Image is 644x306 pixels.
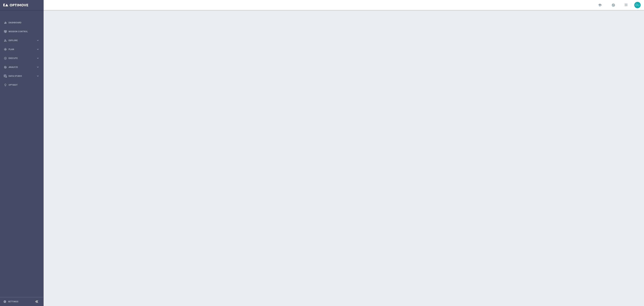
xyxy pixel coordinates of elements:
button: play_circle_outline Execute keyboard_arrow_right [4,57,40,60]
button: Data Studio keyboard_arrow_right [4,75,40,77]
i: keyboard_arrow_right [36,65,39,69]
span: Analyze [9,66,36,68]
span: Plan [9,48,36,50]
div: Explore [4,39,36,42]
div: Execute [4,57,36,60]
a: Mission Control [9,27,39,36]
div: OU [634,2,641,8]
a: Settings [8,301,18,303]
span: Explore [9,39,36,41]
i: gps_fixed [4,48,7,51]
div: Mission Control [4,27,39,36]
div: Data Studio [4,75,36,78]
button: equalizer Dashboard [4,21,40,24]
a: Dashboard [9,18,39,27]
span: Data Studio [9,75,36,77]
i: settings [3,300,6,303]
div: Optibot [4,80,39,89]
i: keyboard_arrow_right [36,74,39,78]
i: track_changes [4,66,7,69]
a: Optibot [9,80,39,89]
div: Plan [4,48,36,51]
button: gps_fixed Plan keyboard_arrow_right [4,48,40,51]
div: Analyze [4,66,36,69]
span: Execute [9,57,36,59]
span: school [598,3,602,7]
i: keyboard_arrow_right [36,39,39,42]
button: person_search Explore keyboard_arrow_right [4,39,40,42]
i: keyboard_arrow_right [36,48,39,51]
i: equalizer [4,21,7,24]
i: lightbulb [4,83,7,86]
div: Dashboard [4,18,39,27]
i: person_search [4,39,7,42]
button: Mission Control [4,30,40,33]
i: keyboard_arrow_right [36,57,39,60]
button: lightbulb Optibot [4,84,40,86]
button: track_changes Analyze keyboard_arrow_right [4,66,40,69]
i: play_circle_outline [4,57,7,60]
